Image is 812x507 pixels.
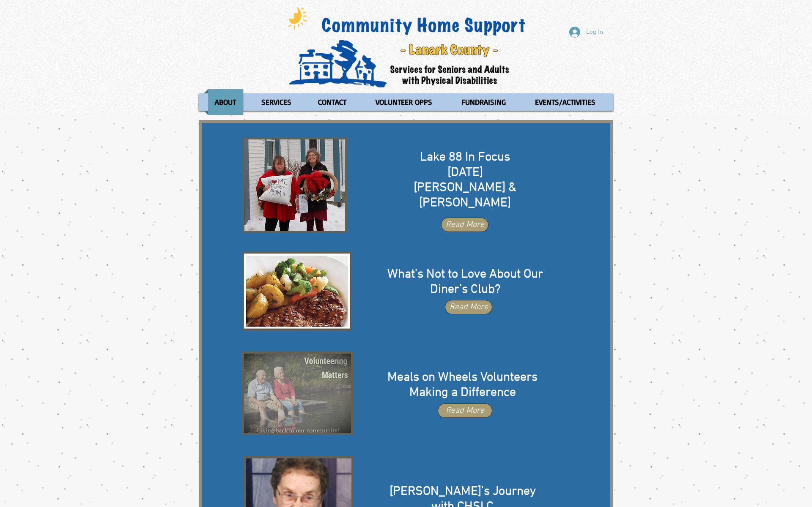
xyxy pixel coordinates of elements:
a: FUNDRAISING [449,89,518,115]
a: Read More [438,403,492,418]
a: CONTACT [306,89,359,115]
span: What’s Not to Love About Our [387,267,543,282]
span: Read More [450,301,488,313]
p: SERVICES [258,89,295,115]
a: SERVICES [249,89,304,115]
span: [DATE] [447,165,483,180]
button: Log In [563,24,609,40]
a: Read More [441,218,488,232]
a: VOLUNTEER OPPS [361,89,447,115]
span: Read More [446,405,484,417]
p: FUNDRAISING [458,89,510,115]
span: Log In [583,28,606,37]
a: EVENTS/ACTIVITIES [520,89,611,115]
img: DC Pic 2.png [243,252,351,331]
span: [PERSON_NAME] & [PERSON_NAME] [414,180,516,211]
p: ABOUT [211,89,240,115]
a: ABOUT [204,89,247,115]
nav: Site [199,89,613,115]
span: Lake 88 In Focus [420,150,510,165]
p: EVENTS/ACTIVITIES [531,89,599,115]
img: Volunteering%20Matters_edited.png [244,354,351,433]
img: Rebecca & Liz.jpg [244,139,345,231]
p: VOLUNTEER OPPS [372,89,436,115]
a: Read More [445,300,492,314]
span: Read More [446,219,484,231]
span: Diner’s Club? [430,282,500,297]
p: CONTACT [314,89,350,115]
span: Making a Difference [409,385,516,401]
span: Meals on Wheels Volunteers [387,370,538,385]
